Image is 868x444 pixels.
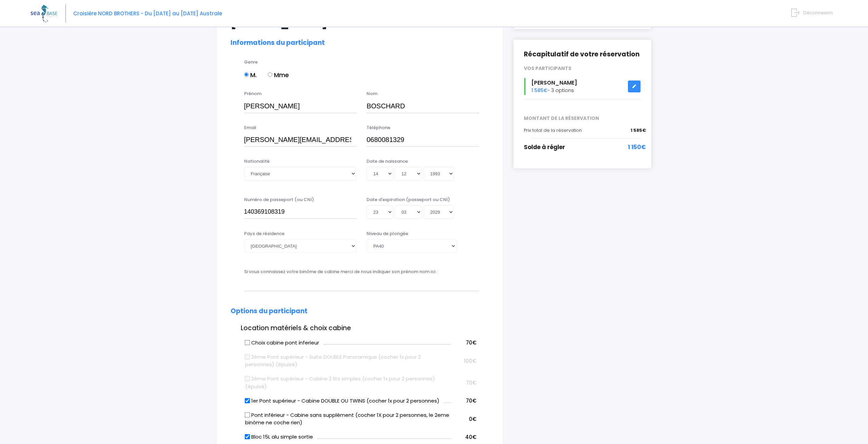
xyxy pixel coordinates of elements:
label: Genre [244,59,258,66]
span: 100€ [464,357,476,365]
span: 70€ [466,397,476,404]
label: M. [244,70,257,79]
label: Mme [268,70,289,79]
span: 70€ [466,339,476,346]
label: Nom [367,90,377,97]
input: Choix cabine pont inferieur [244,340,250,345]
label: Date de naissance [367,158,408,165]
input: 2ème Pont supérieur - Suite DOUBLE Panoramique (cocher 1x pour 2 personnes) (épuisé) [244,354,250,359]
input: 1er Pont supérieur - Cabine DOUBLE OU TWINS (cocher 1x pour 2 personnes) [244,398,250,403]
h3: Location matériels & choix cabine [231,324,489,332]
span: Déconnexion [803,10,833,16]
label: 2ème Pont supérieur - Cabine 2 lits simples (cocher 1x pour 2 personnes) (épuisé) [245,375,451,390]
span: Prix total de la réservation [524,127,582,134]
span: [PERSON_NAME] [531,79,577,87]
label: Niveau de plongée [367,230,408,237]
label: Email [244,124,256,131]
label: Numéro de passeport (ou CNI) [244,196,314,203]
span: 1 585€ [631,127,646,134]
input: Bloc 15L alu simple sortie [244,434,250,440]
span: 40€ [465,433,476,441]
label: Prénom [244,90,261,97]
label: Pont inférieur - Cabine sans supplément (cocher 1X pour 2 personnes, le 2eme binôme ne coche rien) [245,411,451,427]
h2: Récapitulatif de votre réservation [524,50,641,58]
h2: Informations du participant [231,39,489,47]
input: M. [244,72,249,77]
input: Mme [268,72,272,77]
div: VOS PARTICIPANTS [519,65,646,72]
label: Choix cabine pont inferieur [245,339,319,347]
h1: [PERSON_NAME] [231,16,489,30]
label: Nationalité [244,158,270,165]
span: 0€ [469,415,476,423]
div: - 3 options [519,78,646,95]
label: Date d'expiration (passeport ou CNI) [367,196,450,203]
span: 1 585€ [531,87,548,94]
input: 2ème Pont supérieur - Cabine 2 lits simples (cocher 1x pour 2 personnes) (épuisé) [244,376,250,381]
label: 2ème Pont supérieur - Suite DOUBLE Panoramique (cocher 1x pour 2 personnes) (épuisé) [245,353,451,369]
label: Téléphone [367,124,390,131]
span: 1 150€ [628,143,646,152]
label: Si vous connaissez votre binôme de cabine merci de nous indiquer son prénom nom ici : [244,268,437,275]
label: Bloc 15L alu simple sortie [245,433,313,441]
input: Pont inférieur - Cabine sans supplément (cocher 1X pour 2 personnes, le 2eme binôme ne coche rien) [244,412,250,418]
span: Solde à régler [524,143,565,151]
h2: Options du participant [231,307,489,315]
span: Croisière NORD BROTHERS - Du [DATE] au [DATE] Australe [73,10,222,17]
label: Pays de résidence [244,230,284,237]
span: 70€ [466,379,476,386]
label: 1er Pont supérieur - Cabine DOUBLE OU TWINS (cocher 1x pour 2 personnes) [245,397,439,405]
span: MONTANT DE LA RÉSERVATION [519,115,646,122]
